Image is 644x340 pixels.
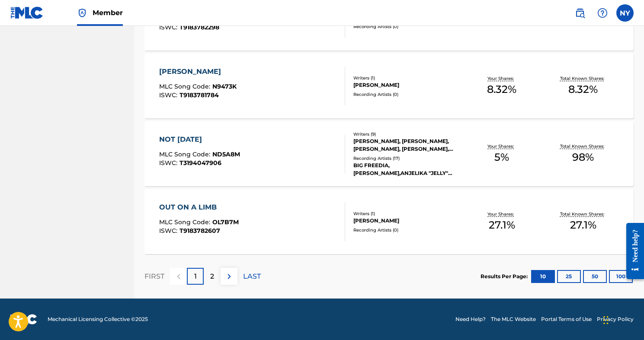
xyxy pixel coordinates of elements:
span: ISWC : [159,23,179,31]
span: 8.32 % [487,82,516,97]
p: Your Shares: [487,143,516,149]
p: Total Known Shares: [560,75,606,82]
div: NOT [DATE] [159,134,240,145]
img: logo [10,314,37,324]
p: Your Shares: [487,211,516,217]
p: 1 [194,271,197,282]
div: Recording Artists ( 0 ) [353,91,461,98]
img: right [224,271,234,282]
button: 50 [583,270,607,283]
div: [PERSON_NAME] [353,81,461,89]
span: 98 % [572,149,594,165]
div: Writers ( 1 ) [353,210,461,217]
a: Portal Terms of Use [541,315,592,323]
p: Your Shares: [487,75,516,82]
p: Results Per Page: [481,273,530,280]
div: Recording Artists ( 0 ) [353,23,461,30]
span: T9183782298 [179,23,219,31]
div: Help [594,4,611,22]
span: OL7B7M [212,218,239,226]
span: ISWC : [159,227,179,235]
img: search [575,8,585,18]
span: MLC Song Code : [159,150,212,158]
a: OUT ON A LIMBMLC Song Code:OL7B7MISWC:T9183782607Writers (1)[PERSON_NAME]Recording Artists (0)You... [144,189,634,254]
button: 10 [531,270,555,283]
p: Total Known Shares: [560,211,606,217]
span: 5 % [494,149,509,165]
a: Public Search [571,4,589,22]
a: The MLC Website [491,315,536,323]
div: Drag [603,307,609,333]
div: [PERSON_NAME] [159,67,237,77]
div: [PERSON_NAME] [353,217,461,225]
iframe: Resource Center [620,216,644,286]
div: Recording Artists ( 17 ) [353,155,461,162]
span: T9183781784 [179,91,219,99]
div: Writers ( 1 ) [353,75,461,81]
button: 100 [609,270,633,283]
span: ISWC : [159,159,179,167]
div: Recording Artists ( 0 ) [353,227,461,233]
img: MLC Logo [10,6,44,19]
p: LAST [243,271,261,282]
a: [PERSON_NAME]MLC Song Code:N9473KISWC:T9183781784Writers (1)[PERSON_NAME]Recording Artists (0)You... [144,54,634,118]
div: [PERSON_NAME], [PERSON_NAME], [PERSON_NAME], [PERSON_NAME], [PERSON_NAME], [PERSON_NAME], [PERSON... [353,137,461,153]
span: 27.1 % [489,217,515,233]
div: Writers ( 9 ) [353,131,461,137]
p: Total Known Shares: [560,143,606,149]
span: MLC Song Code : [159,83,212,90]
span: ISWC : [159,91,179,99]
img: Top Rightsholder [77,8,87,18]
span: 8.32 % [568,82,598,97]
span: 27.1 % [570,217,596,233]
p: FIRST [144,271,164,282]
a: Privacy Policy [597,315,634,323]
p: 2 [210,271,214,282]
div: BIG FREEDIA,[PERSON_NAME],ANJELIKA "JELLY" [PERSON_NAME], [PERSON_NAME], [PERSON_NAME], BIG FREED... [353,162,461,177]
button: 25 [557,270,581,283]
span: Member [93,8,123,18]
a: Need Help? [455,315,486,323]
a: NOT [DATE]MLC Song Code:ND5A8MISWC:T3194047906Writers (9)[PERSON_NAME], [PERSON_NAME], [PERSON_NA... [144,121,634,186]
span: Mechanical Licensing Collective © 2025 [48,315,148,323]
span: T3194047906 [179,159,221,167]
span: T9183782607 [179,227,220,235]
div: OUT ON A LIMB [159,202,239,213]
img: help [597,8,608,18]
span: MLC Song Code : [159,218,212,226]
iframe: Chat Widget [601,299,644,340]
div: User Menu [616,4,634,22]
span: ND5A8M [212,150,240,158]
span: N9473K [212,83,237,90]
